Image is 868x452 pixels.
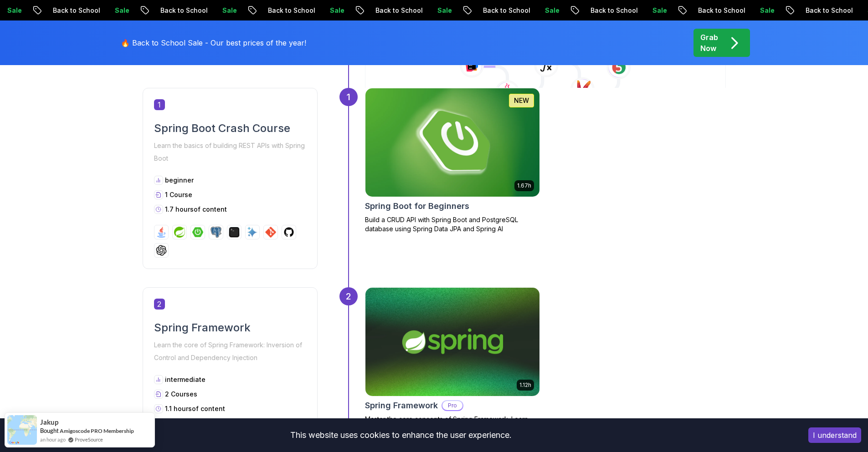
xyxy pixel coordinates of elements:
[467,6,529,15] p: Back to School
[700,32,718,54] p: Grab Now
[60,427,134,434] a: Amigoscode PRO Membership
[154,339,306,364] p: Learn the core of Spring Framework: Inversion of Control and Dependency Injection
[365,287,540,451] a: Spring Framework card1.12hSpring FrameworkProMaster the core concepts of Spring Framework. Learn ...
[575,6,637,15] p: Back to School
[165,205,227,214] p: 1.7 hours of content
[154,121,306,136] h2: Spring Boot Crash Course
[165,176,194,185] p: beginner
[174,227,185,238] img: spring logo
[165,390,197,398] span: 2 Courses
[7,425,795,445] div: This website uses cookies to enhance the user experience.
[40,418,58,426] span: Jakup
[360,6,421,15] p: Back to School
[365,415,540,451] p: Master the core concepts of Spring Framework. Learn about Inversion of Control, Dependency Inject...
[637,6,666,15] p: Sale
[361,86,544,199] img: Spring Boot for Beginners card
[154,299,165,310] span: 2
[365,200,469,213] h2: Spring Boot for Beginners
[365,215,540,234] p: Build a CRUD API with Spring Boot and PostgreSQL database using Spring Data JPA and Spring AI
[519,381,531,389] p: 1.12h
[165,191,192,198] span: 1 Course
[40,436,66,443] span: an hour ago
[154,99,165,110] span: 1
[283,227,294,238] img: github logo
[339,88,358,106] div: 1
[265,227,276,238] img: git logo
[252,6,314,15] p: Back to School
[154,320,306,335] h2: Spring Framework
[40,427,59,434] span: Bought
[442,401,462,410] p: Pro
[339,287,358,305] div: 2
[99,6,128,15] p: Sale
[365,288,539,396] img: Spring Framework card
[165,375,205,384] p: intermediate
[314,6,343,15] p: Sale
[365,88,540,234] a: Spring Boot for Beginners card1.67hNEWSpring Boot for BeginnersBuild a CRUD API with Spring Boot ...
[156,227,167,238] img: java logo
[75,436,103,443] a: ProveSource
[529,6,558,15] p: Sale
[192,227,203,238] img: spring-boot logo
[744,6,773,15] p: Sale
[165,404,225,413] p: 1.1 hours of content
[206,6,236,15] p: Sale
[144,6,206,15] p: Back to School
[211,227,221,238] img: postgres logo
[37,6,99,15] p: Back to School
[7,415,37,445] img: provesource social proof notification image
[682,6,744,15] p: Back to School
[121,37,306,48] p: 🔥 Back to School Sale - Our best prices of the year!
[517,182,531,189] p: 1.67h
[365,399,438,412] h2: Spring Framework
[156,245,167,256] img: chatgpt logo
[808,427,861,443] button: Accept cookies
[790,6,852,15] p: Back to School
[154,139,306,165] p: Learn the basics of building REST APIs with Spring Boot
[247,227,258,238] img: ai logo
[514,96,529,105] p: NEW
[421,6,451,15] p: Sale
[229,227,240,238] img: terminal logo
